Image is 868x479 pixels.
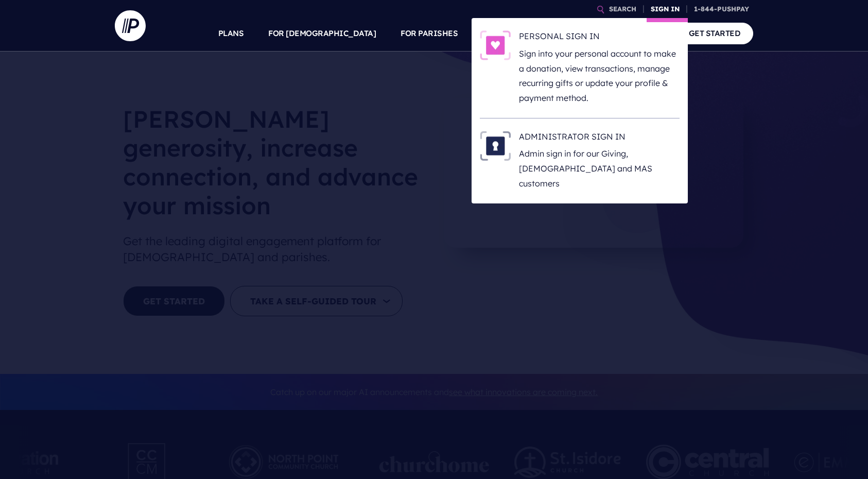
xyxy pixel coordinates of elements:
a: COMPANY [613,15,651,52]
h6: PERSONAL SIGN IN [519,30,680,46]
a: SOLUTIONS [482,15,528,52]
a: FOR PARISHES [401,15,458,52]
a: ADMINISTRATOR SIGN IN - Illustration ADMINISTRATOR SIGN IN Admin sign in for our Giving, [DEMOGRA... [480,131,680,191]
img: ADMINISTRATOR SIGN IN - Illustration [480,131,511,161]
a: EXPLORE [553,15,589,52]
a: GET STARTED [676,23,754,44]
a: FOR [DEMOGRAPHIC_DATA] [268,15,376,52]
a: PERSONAL SIGN IN - Illustration PERSONAL SIGN IN Sign into your personal account to make a donati... [480,30,680,106]
p: Admin sign in for our Giving, [DEMOGRAPHIC_DATA] and MAS customers [519,146,680,191]
h6: ADMINISTRATOR SIGN IN [519,131,680,146]
img: PERSONAL SIGN IN - Illustration [480,30,511,60]
p: Sign into your personal account to make a donation, view transactions, manage recurring gifts or ... [519,46,680,106]
a: PLANS [218,15,244,52]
